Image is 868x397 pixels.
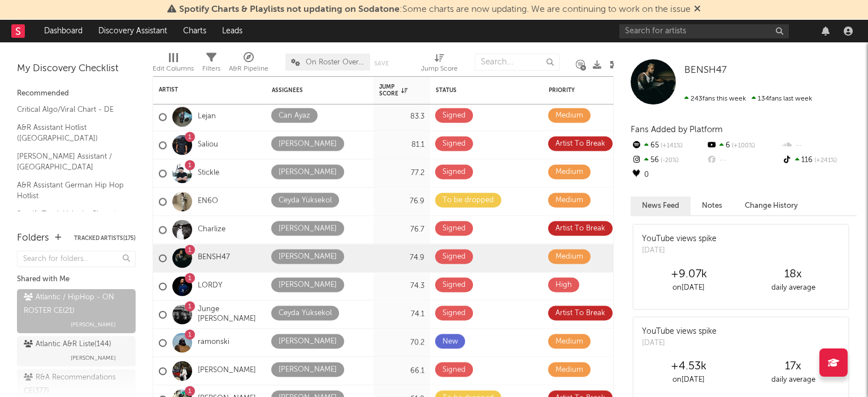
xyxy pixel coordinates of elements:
div: [DATE] [642,338,717,349]
div: Signed [442,165,466,179]
div: Artist [159,86,244,93]
div: 74.9 [379,251,424,265]
div: 77.2 [379,167,424,180]
span: 134 fans last week [684,95,812,102]
div: Medium [555,165,583,179]
span: Fans Added by Platform [631,125,723,134]
a: A&R Assistant German Hip Hop Hotlist [17,179,124,202]
div: 76.7 [379,223,424,237]
span: [PERSON_NAME] [71,351,116,365]
div: My Discovery Checklist [17,62,136,76]
span: +100 % [730,143,755,149]
div: Artist To Break [555,137,605,151]
div: Ceyda Yüksekol [279,307,332,320]
div: 17 x [741,360,845,373]
button: Tracked Artists(175) [74,235,136,241]
div: Medium [555,194,583,207]
a: A&R Assistant Hotlist ([GEOGRAPHIC_DATA]) [17,121,124,145]
div: 83.3 [379,110,424,124]
div: 0 [631,168,706,182]
a: Atlantic / HipHop - ON ROSTER CE(21)[PERSON_NAME] [17,289,136,333]
div: Ceyda Yüksekol [279,194,332,207]
a: Critical Algo/Viral Chart - DE [17,103,124,116]
div: +4.53k [636,360,741,373]
div: 66.1 [379,364,424,378]
span: +241 % [813,158,837,164]
a: Lejan [198,112,216,121]
span: +141 % [659,143,683,149]
div: Signed [442,278,466,292]
div: Jump Score [421,62,458,76]
span: : Some charts are now updating. We are continuing to work on the issue [179,5,691,14]
button: Change History [734,197,809,215]
div: High [555,278,572,292]
div: Signed [442,109,466,123]
span: [PERSON_NAME] [71,318,116,331]
div: Shared with Me [17,273,136,286]
div: Assignees [272,87,351,94]
div: New [442,335,458,348]
div: Jump Score [421,48,458,81]
a: ramonski [198,338,229,347]
div: on [DATE] [636,373,741,387]
div: daily average [741,281,845,295]
button: Notes [691,197,734,215]
div: 56 [631,153,706,168]
input: Search for artists [619,24,789,38]
div: 74.3 [379,280,424,293]
div: Signed [442,222,466,235]
div: [PERSON_NAME] [279,250,337,264]
div: 6 [706,138,781,153]
div: Edit Columns [153,62,194,76]
div: Medium [555,250,583,264]
a: Spotify Track Velocity Chart / DE [17,208,124,231]
button: Save [374,60,389,67]
div: Medium [555,109,583,123]
input: Search... [475,54,559,71]
div: 116 [782,153,857,168]
a: Leads [214,20,250,42]
div: [PERSON_NAME] [279,137,337,151]
a: [PERSON_NAME] Assistant / [GEOGRAPHIC_DATA] [17,150,124,173]
div: daily average [741,373,845,387]
div: +9.07k [636,268,741,281]
div: 76.9 [379,195,424,208]
div: Artist To Break [555,222,605,235]
div: Signed [442,307,466,320]
div: 81.1 [379,138,424,152]
div: Can Ayaz [279,109,310,123]
a: Dashboard [36,20,90,42]
div: 18 x [741,268,845,281]
a: Charts [175,20,214,42]
a: EN6O [198,197,218,206]
div: To be dropped [442,194,494,207]
div: 65 [631,138,706,153]
div: A&R Pipeline [229,48,268,81]
div: Status [436,87,509,94]
div: Priority [549,87,594,94]
div: [PERSON_NAME] [279,278,337,292]
div: Signed [442,363,466,377]
span: On Roster Overview [306,59,364,66]
div: A&R Pipeline [229,62,268,76]
span: BENSH47 [684,66,727,75]
div: Recommended [17,87,136,101]
div: [PERSON_NAME] [279,363,337,377]
div: YouTube views spike [642,326,717,338]
div: [PERSON_NAME] [279,222,337,235]
a: Stickle [198,168,219,178]
div: Filters [202,48,220,81]
div: Medium [555,363,583,377]
div: 74.1 [379,308,424,321]
button: News Feed [631,197,691,215]
span: 243 fans this week [684,95,746,102]
div: Filters [202,62,220,76]
div: [PERSON_NAME] [279,335,337,348]
a: LORDY [198,281,222,291]
div: 70.2 [379,336,424,350]
div: Jump Score [379,84,407,97]
div: [DATE] [642,245,717,256]
div: on [DATE] [636,281,741,295]
a: Atlantic A&R Liste(144)[PERSON_NAME] [17,336,136,367]
a: Discovery Assistant [90,20,175,42]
